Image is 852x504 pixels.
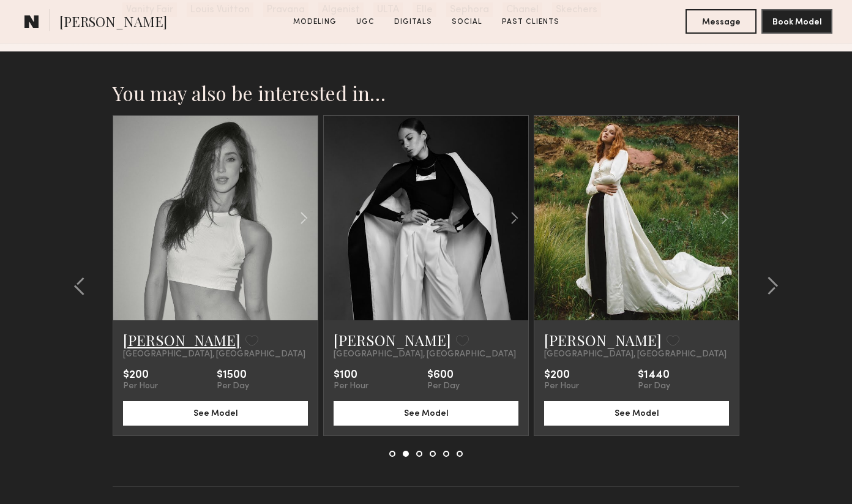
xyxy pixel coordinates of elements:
[123,382,158,391] div: Per Hour
[544,330,662,350] a: [PERSON_NAME]
[351,17,379,28] a: UGC
[123,369,158,382] div: $200
[638,369,670,382] div: $1440
[123,350,305,359] span: [GEOGRAPHIC_DATA], [GEOGRAPHIC_DATA]
[123,330,241,350] a: [PERSON_NAME]
[59,12,167,34] span: [PERSON_NAME]
[427,382,460,391] div: Per Day
[638,382,670,391] div: Per Day
[686,9,757,34] button: Message
[217,369,249,382] div: $1500
[288,17,342,28] a: Modeling
[544,382,579,391] div: Per Hour
[113,81,739,105] h2: You may also be interested in…
[217,382,249,391] div: Per Day
[544,369,579,382] div: $200
[497,17,564,28] a: Past Clients
[123,401,308,426] button: See Model
[334,350,516,359] span: [GEOGRAPHIC_DATA], [GEOGRAPHIC_DATA]
[334,401,518,426] button: See Model
[427,369,460,382] div: $600
[761,9,832,34] button: Book Model
[544,407,729,418] a: See Model
[334,407,518,418] a: See Model
[389,17,437,28] a: Digitals
[334,382,368,391] div: Per Hour
[544,350,727,359] span: [GEOGRAPHIC_DATA], [GEOGRAPHIC_DATA]
[334,369,368,382] div: $100
[544,401,729,426] button: See Model
[123,407,308,418] a: See Model
[447,17,487,28] a: Social
[761,16,832,26] a: Book Model
[334,330,451,350] a: [PERSON_NAME]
